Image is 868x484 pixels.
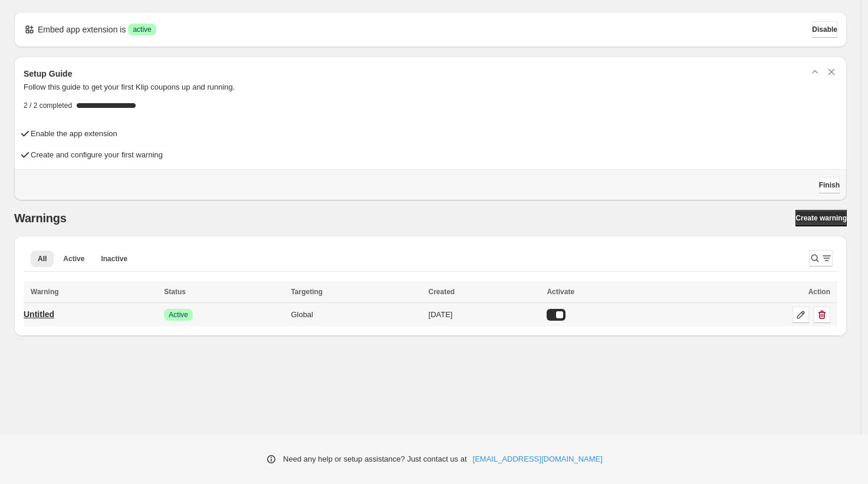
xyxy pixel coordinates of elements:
p: Untitled [24,308,54,320]
span: Targeting [291,288,323,296]
span: Status [164,288,186,296]
span: Create warning [795,213,847,223]
span: Finish [819,180,840,190]
h4: Enable the app extension [31,128,117,140]
span: Action [808,288,830,296]
span: Activate [547,288,574,296]
span: active [133,25,151,34]
h4: Create and configure your first warning [31,149,163,161]
button: Finish [819,177,840,193]
div: [DATE] [429,309,540,321]
span: 2 / 2 completed [24,101,72,110]
a: Create warning [795,210,847,226]
span: All [38,254,47,264]
span: Active [63,254,84,264]
span: Disable [812,25,837,34]
span: Inactive [101,254,127,264]
p: Embed app extension is [38,24,126,35]
span: Warning [31,288,59,296]
span: Active [169,310,188,320]
a: [EMAIL_ADDRESS][DOMAIN_NAME] [473,453,603,465]
a: Untitled [24,305,54,324]
span: Created [429,288,455,296]
h3: Setup Guide [24,68,72,80]
h2: Warnings [14,211,67,225]
button: Search and filter results [809,250,833,266]
p: Follow this guide to get your first Klip coupons up and running. [24,81,837,93]
button: Disable [812,21,837,38]
div: Global [291,309,421,321]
